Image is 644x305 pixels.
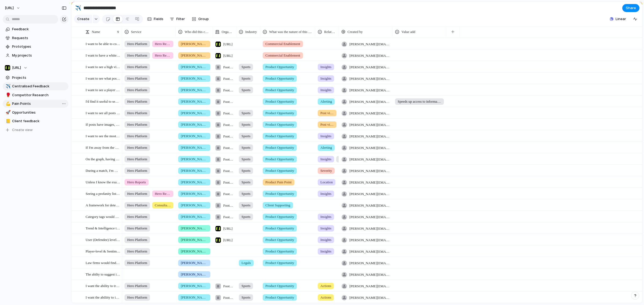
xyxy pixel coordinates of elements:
span: If posts have images, i want to see these images within the platform [86,121,120,127]
span: A framework for detecting abuse is useful for me in understanding how to best tackle low severity... [86,202,120,208]
a: Feedback [3,25,68,33]
span: Sports [241,157,250,162]
span: Sports [241,180,250,185]
span: [URL] [223,237,233,243]
span: Football Association Wales [223,157,234,162]
span: [PERSON_NAME][EMAIL_ADDRESS][PERSON_NAME] [349,203,390,208]
span: Hero Platform [127,145,147,150]
span: Hero Platform [127,76,147,81]
span: [URL] [223,42,233,47]
span: [PERSON_NAME][EMAIL_ADDRESS][PERSON_NAME] [349,88,390,93]
button: Filter [168,15,187,23]
span: On the graph, having a block underneath that pulls through severity detected at the particular mo... [86,156,120,162]
span: [PERSON_NAME] [181,191,208,196]
span: Hero Platform [127,237,147,243]
button: 💪 [5,101,10,106]
span: If I'm away from the platform for a moment of time, i want to expect notifications on my phone [86,144,120,150]
span: Product Pain Point [265,180,292,185]
span: I want to have a white paper that helps me to understtand the value of the product [86,52,120,58]
span: Location [320,180,333,185]
button: Share [622,4,639,12]
button: ✈️ [5,84,10,89]
a: 🥊Competitor Research [3,91,68,99]
span: Product Opportunity [265,76,294,81]
span: Hero Platform [127,214,147,220]
span: Insights [320,191,331,196]
span: Trend & Intelligence trackking [86,225,120,231]
span: Who did this come from? [185,29,210,35]
span: Hero Platform [127,122,147,127]
span: [PERSON_NAME][EMAIL_ADDRESS][PERSON_NAME] [349,111,390,116]
span: I want to see what posts have been resolved [86,75,120,81]
a: My projects [3,51,68,59]
span: I want to see a player synopsys [86,87,120,93]
span: Insights [320,76,331,81]
span: [PERSON_NAME] [181,133,208,139]
span: User (Defendee) level insights [86,236,120,243]
span: Linear [616,16,626,22]
div: 🚀Opportunities [3,109,68,117]
span: During a match, I'm much more likely to action the most sevear stuff and keep the lower severity ... [86,167,120,173]
span: Sports [241,214,250,220]
span: Insights [320,64,331,70]
span: Client Supporting [265,203,290,208]
span: Severity [320,168,332,173]
span: [PERSON_NAME] [181,122,208,127]
span: [PERSON_NAME] [181,99,208,104]
span: Football Association Wales [223,99,234,105]
span: Centralised Feedback [12,84,67,89]
span: [PERSON_NAME] [181,87,208,93]
span: [PERSON_NAME][EMAIL_ADDRESS][PERSON_NAME] [349,168,390,174]
span: Alerting [320,145,332,150]
a: Projects [3,74,68,82]
span: Value add [401,29,415,35]
span: [PERSON_NAME][EMAIL_ADDRESS][PERSON_NAME] [349,214,390,220]
span: Hero Platform [127,191,147,196]
span: Law firms would find it valuable to understand the most popular words that have been flagged by t... [86,259,120,266]
a: Requests [3,34,68,42]
span: [PERSON_NAME] [181,53,208,58]
span: [PERSON_NAME][EMAIL_ADDRESS][PERSON_NAME] [349,284,390,289]
span: Organisation [222,29,234,35]
span: Projects [12,75,67,80]
span: Service [131,29,141,35]
span: [PERSON_NAME][EMAIL_ADDRESS][PERSON_NAME] [349,272,390,277]
span: [PERSON_NAME][EMAIL_ADDRESS][PERSON_NAME] [349,145,390,151]
span: Hero Platform [127,53,147,58]
span: [URL] [223,226,233,231]
div: 🚀 [6,109,9,116]
span: Sports [241,283,250,289]
span: Pain Points [12,101,67,106]
span: [URL] [223,53,233,58]
span: Sports [241,122,250,127]
span: [PERSON_NAME][EMAIL_ADDRESS][PERSON_NAME] [349,122,390,128]
span: Product Opportunity [265,133,294,139]
span: Football Association Wales [223,214,234,220]
span: Sports [241,87,250,93]
div: ✈️ [6,83,9,90]
div: 🥊 [6,92,9,98]
span: Requests [12,35,67,41]
span: Hero Platform [127,283,147,289]
span: [PERSON_NAME] [181,168,208,173]
span: Sports [241,110,250,116]
span: Insights [320,226,331,231]
span: Football Association Wales [223,65,234,70]
div: 📒Client feedback [3,117,68,125]
span: Football Association Wales [223,180,234,185]
span: I want to see the most servere posts that have been captured [86,133,120,139]
button: 🚀 [5,110,10,115]
span: Hero Reports [155,41,171,47]
span: Football Association Wales [223,168,234,174]
span: Product Opportunity [265,64,294,70]
span: [PERSON_NAME] [181,145,208,150]
span: Hero Platform [127,168,147,173]
span: Player-level & Sentiment Insights [86,248,120,254]
span: Create [77,16,89,22]
span: [PERSON_NAME] [181,157,208,162]
button: Group [189,15,211,23]
a: Prototypes [3,43,68,51]
span: [PERSON_NAME][EMAIL_ADDRESS][PERSON_NAME] [349,134,390,139]
span: [PERSON_NAME][EMAIL_ADDRESS][PERSON_NAME] [349,157,390,162]
div: ✈️Centralised Feedback [3,82,68,90]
